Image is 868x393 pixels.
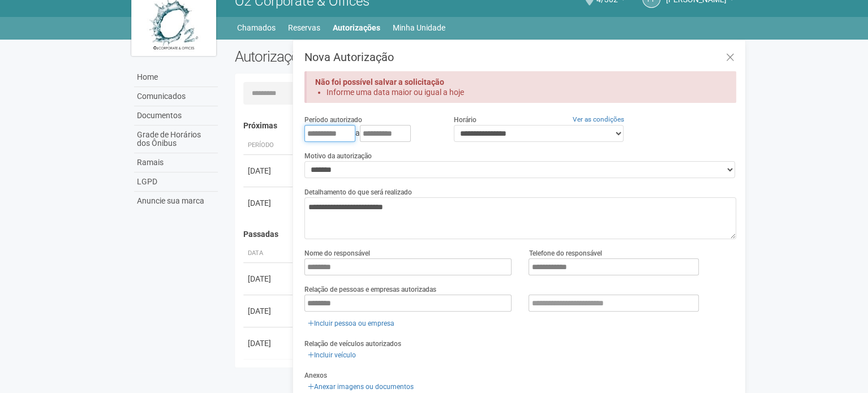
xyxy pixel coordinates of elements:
label: Período autorizado [304,115,362,125]
div: [DATE] [248,305,290,317]
label: Relação de veículos autorizados [304,339,401,349]
a: Ramais [134,153,218,172]
div: [DATE] [248,197,290,209]
label: Motivo da autorização [304,151,372,161]
a: LGPD [134,172,218,192]
a: Ver as condições [573,115,624,123]
a: Documentos [134,106,218,126]
label: Relação de pessoas e empresas autorizadas [304,284,436,295]
h4: Passadas [243,230,728,239]
div: a [304,125,437,142]
div: [DATE] [248,165,290,176]
div: [DATE] [248,338,290,349]
label: Nome do responsável [304,248,370,258]
a: Comunicados [134,87,218,106]
h4: Próximas [243,122,728,130]
li: Informe uma data maior ou igual a hoje [326,87,716,97]
label: Telefone do responsável [528,248,601,258]
a: Home [134,68,218,87]
a: Incluir pessoa ou empresa [304,317,398,330]
h2: Autorizações [235,48,477,65]
th: Data [243,244,294,263]
a: Autorizações [333,20,380,36]
strong: Não foi possível salvar a solicitação [315,77,444,87]
div: [DATE] [248,273,290,284]
a: Anuncie sua marca [134,192,218,210]
a: Grade de Horários dos Ônibus [134,126,218,153]
a: Minha Unidade [393,20,445,36]
label: Detalhamento do que será realizado [304,187,412,197]
a: Incluir veículo [304,349,359,361]
a: Reservas [288,20,320,36]
th: Período [243,136,294,155]
label: Horário [454,115,476,125]
a: Anexar imagens ou documentos [304,381,417,393]
a: Chamados [237,20,276,36]
h3: Nova Autorização [304,51,736,63]
label: Anexos [304,370,327,381]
